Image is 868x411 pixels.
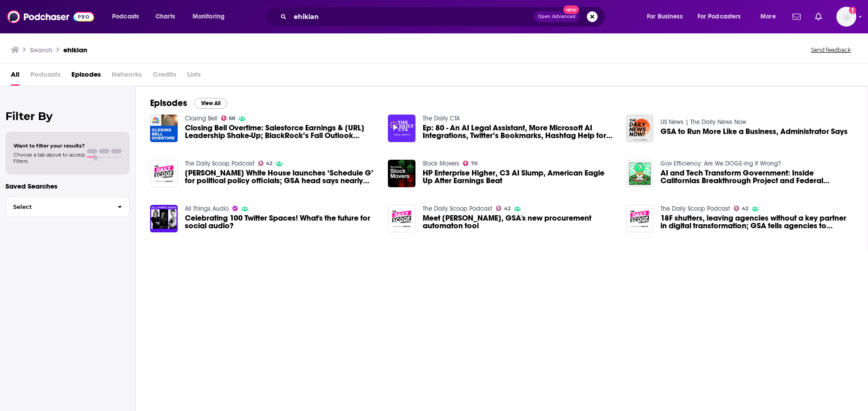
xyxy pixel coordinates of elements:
[660,118,746,126] a: US News | The Daily News Now
[423,124,615,139] a: Ep: 80 - An AI Legal Assistant, More Microsoft AI Integrations, Twitter’s Bookmarks, Hashtag Help...
[388,205,415,232] img: Meet CODY, GSA's new procurement automaton tool
[5,110,130,123] h2: Filter By
[626,115,654,142] img: GSA to Run More Like a Business, Administrator Says
[423,214,615,230] a: Meet CODY, GSA's new procurement automaton tool
[30,67,61,86] span: Podcasts
[5,182,130,190] p: Saved Searches
[660,169,853,185] a: AI and Tech Transform Government: Inside Californias Breakthrough Project and Federal Efficiency ...
[647,10,683,23] span: For Business
[290,9,534,24] input: Search podcasts, credits, & more...
[63,46,87,54] h3: ehikian
[463,161,477,166] a: 70
[30,46,52,54] h3: Search
[185,205,229,212] a: All Things Audio
[808,46,854,54] button: Send feedback
[150,205,178,232] img: Celebrating 100 Twitter Spaces! What's the future for social audio?
[14,152,85,164] span: Choose a tab above to access filters.
[185,169,377,185] span: [PERSON_NAME] White House launches ‘Schedule G’ for political policy officials; GSA head says nea...
[193,10,225,23] span: Monitoring
[660,205,730,212] a: The Daily Scoop Podcast
[266,162,272,166] span: 42
[754,9,787,24] button: open menu
[187,67,201,86] span: Lists
[504,207,510,211] span: 42
[660,128,848,135] a: GSA to Run More Like a Business, Administrator Says
[849,7,856,14] svg: Add a profile image
[423,169,615,185] a: HP Enterprise Higher, C3 AI Slump, American Eagle Up After Earnings Beat
[423,214,615,230] span: Meet [PERSON_NAME], GSA's new procurement automaton tool
[14,143,85,149] span: Want to filter your results?
[734,206,748,211] a: 42
[811,9,826,24] a: Show notifications dropdown
[185,124,377,139] span: Closing Bell Overtime: Salesforce Earnings & [URL] Leadership Shake-Up; BlackRock’s Fall Outlook ...
[742,207,748,211] span: 42
[150,115,178,142] img: Closing Bell Overtime: Salesforce Earnings & C3.AI Leadership Shake-Up; BlackRock’s Fall Outlook ...
[186,9,236,24] button: open menu
[194,98,227,109] button: View All
[221,115,236,121] a: 68
[563,5,580,14] span: New
[185,214,377,230] a: Celebrating 100 Twitter Spaces! What's the future for social audio?
[789,9,804,24] a: Show notifications dropdown
[150,9,180,24] a: Charts
[11,67,19,86] a: All
[106,9,151,24] button: open menu
[496,206,510,211] a: 42
[258,161,273,166] a: 42
[836,7,856,27] button: Show profile menu
[150,97,187,109] h2: Episodes
[6,204,110,210] span: Select
[471,162,477,166] span: 70
[112,10,139,23] span: Podcasts
[185,169,377,185] a: Trump White House launches ‘Schedule G’ for political policy officials; GSA head says nearly half...
[836,7,856,27] img: User Profile
[5,197,130,217] button: Select
[626,205,654,232] img: 18F shutters, leaving agencies without a key partner in digital transformation; GSA tells agencie...
[388,115,415,142] img: Ep: 80 - An AI Legal Assistant, More Microsoft AI Integrations, Twitter’s Bookmarks, Hashtag Help...
[112,67,142,86] span: Networks
[71,67,101,86] a: Episodes
[150,160,178,187] img: Trump White House launches ‘Schedule G’ for political policy officials; GSA head says nearly half...
[760,10,776,23] span: More
[660,214,853,230] a: 18F shutters, leaving agencies without a key partner in digital transformation; GSA tells agencie...
[692,9,754,24] button: open menu
[626,160,654,187] img: AI and Tech Transform Government: Inside Californias Breakthrough Project and Federal Efficiency ...
[153,67,176,86] span: Credits
[185,124,377,139] a: Closing Bell Overtime: Salesforce Earnings & C3.AI Leadership Shake-Up; BlackRock’s Fall Outlook ...
[7,8,94,25] img: Podchaser - Follow, Share and Rate Podcasts
[274,6,614,27] div: Search podcasts, credits, & more...
[229,116,235,120] span: 68
[698,10,741,23] span: For Podcasters
[150,97,227,109] a: EpisodesView All
[423,115,460,122] a: The Daily CTA
[534,11,580,22] button: Open AdvancedNew
[388,160,415,187] img: HP Enterprise Higher, C3 AI Slump, American Eagle Up After Earnings Beat
[660,160,781,167] a: Gov Efficiency: Are We DOGE-ing It Wrong?
[538,14,576,19] span: Open Advanced
[641,9,694,24] button: open menu
[156,10,175,23] span: Charts
[185,160,255,167] a: The Daily Scoop Podcast
[423,205,492,212] a: The Daily Scoop Podcast
[423,160,459,167] a: Stock Movers
[185,115,217,122] a: Closing Bell
[836,7,856,27] span: Logged in as mindyn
